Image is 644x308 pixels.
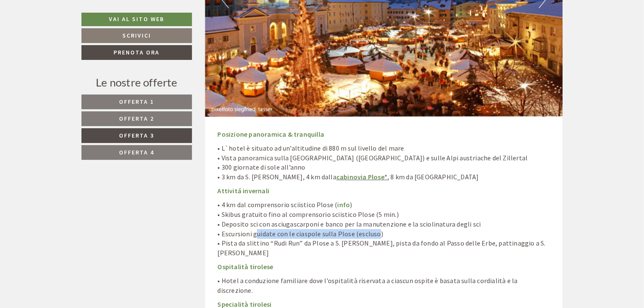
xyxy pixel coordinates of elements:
[218,143,550,182] p: • L`hotel è situato ad un’altitudine di 880 m sul livello del mare • Vista panoramica sulla [GEOG...
[13,41,127,47] small: 15:01
[119,98,154,105] span: Offerta 1
[290,222,333,237] button: Invia
[81,13,192,26] a: Vai al sito web
[336,173,384,181] a: cabinovia Plose
[81,45,192,60] a: Prenota ora
[119,132,154,139] span: Offerta 3
[151,7,181,21] div: [DATE]
[7,23,132,49] div: Buon giorno, come possiamo aiutarla?
[81,75,192,90] div: Le nostre offerte
[218,130,325,138] strong: Posizione panoramica & tranquilla
[218,276,550,295] p: • Hotel a conduzione familiare dove l’ospitalità riservata a ciascun ospite è basata sulla cordia...
[13,25,127,32] div: [GEOGRAPHIC_DATA]
[119,149,154,156] span: Offerta 4
[119,115,154,122] span: Offerta 2
[338,200,350,209] a: info
[218,186,270,195] strong: Attivitá invernali
[218,262,273,271] strong: Ospitalità tirolese
[81,28,192,43] a: Scrivici
[218,200,550,258] p: • 4 km dal comprensorio sciistico Plose ( ) • Skibus gratuito fino al comprensorio sciistico Plos...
